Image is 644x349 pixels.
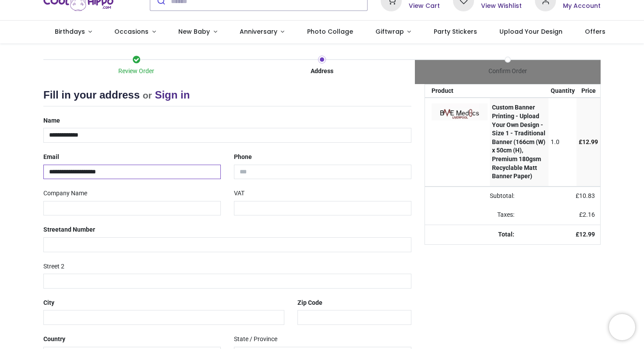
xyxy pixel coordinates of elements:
[481,2,522,11] a: View Wishlist
[577,85,600,98] th: Price
[43,222,95,237] label: Street
[582,138,598,145] span: 12.99
[103,21,167,43] a: Occasions
[234,150,252,165] label: Phone
[43,186,87,201] label: Company Name
[375,27,404,36] span: Giftwrap
[228,21,296,43] a: Anniversary
[167,21,229,43] a: New Baby
[576,192,595,199] span: £
[43,113,60,128] label: Name
[498,231,514,238] strong: Total:
[432,103,488,120] img: 3JDVA0AAAAGSURBVAMA9+A9mecK9o4AAAAASUVORK5CYII=
[240,27,277,36] span: Anniversary
[548,85,577,98] th: Quantity
[143,90,152,100] small: or
[409,2,440,11] a: View Cart
[583,211,595,218] span: 2.16
[579,138,598,145] span: £
[492,104,545,180] strong: Custom Banner Printing - Upload Your Own Design - Size 1 - Traditional Banner (166cm (W) x 50cm (...
[43,332,65,347] label: Country
[297,296,322,310] label: Zip Code
[307,27,353,36] span: Photo Collage
[576,231,595,238] strong: £
[425,85,490,98] th: Product
[234,332,277,347] label: State / Province
[364,21,422,43] a: Giftwrap
[425,187,520,206] td: Subtotal:
[579,211,595,218] span: £
[43,259,64,274] label: Street 2
[43,67,229,76] div: Review Order
[114,27,149,36] span: Occasions
[178,27,210,36] span: New Baby
[43,150,59,165] label: Email
[43,296,54,310] label: City
[434,27,477,36] span: Party Stickers
[551,138,575,147] div: 1.0
[155,89,190,101] a: Sign in
[61,226,95,233] span: and Number
[579,231,595,238] span: 12.99
[563,2,601,11] a: My Account
[229,67,415,76] div: Address
[425,205,520,225] td: Taxes:
[55,27,85,36] span: Birthdays
[43,21,103,43] a: Birthdays
[579,192,595,199] span: 10.83
[43,89,140,101] span: Fill in your address
[415,67,601,76] div: Confirm Order
[585,27,605,36] span: Offers
[609,314,635,340] iframe: Brevo live chat
[499,27,563,36] span: Upload Your Design
[234,186,244,201] label: VAT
